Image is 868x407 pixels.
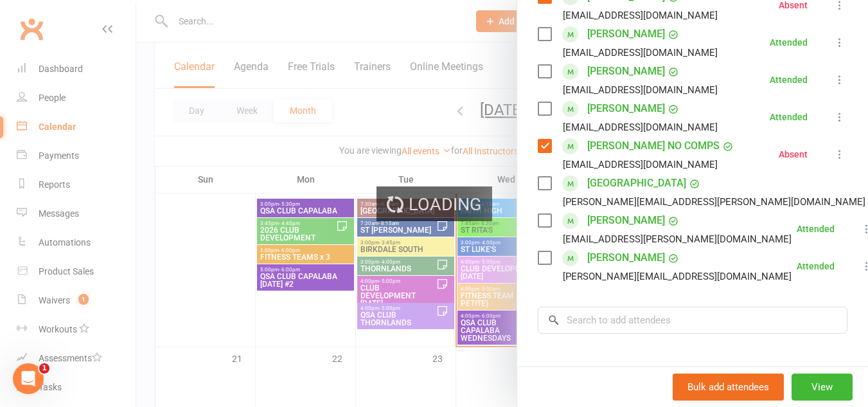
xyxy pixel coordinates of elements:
[587,248,665,268] a: [PERSON_NAME]
[587,61,665,82] a: [PERSON_NAME]
[587,24,665,44] a: [PERSON_NAME]
[770,38,808,47] div: Attended
[39,363,49,374] span: 1
[587,136,720,156] a: [PERSON_NAME] NO COMPS
[563,44,718,61] div: [EMAIL_ADDRESS][DOMAIN_NAME]
[13,363,44,394] iframe: Intercom live chat
[563,194,865,210] div: [PERSON_NAME][EMAIL_ADDRESS][PERSON_NAME][DOMAIN_NAME]
[673,374,784,401] button: Bulk add attendees
[587,210,665,231] a: [PERSON_NAME]
[770,75,808,84] div: Attended
[538,307,847,334] input: Search to add attendees
[563,156,718,173] div: [EMAIL_ADDRESS][DOMAIN_NAME]
[563,7,718,24] div: [EMAIL_ADDRESS][DOMAIN_NAME]
[770,113,808,122] div: Attended
[792,374,853,401] button: View
[563,231,792,248] div: [EMAIL_ADDRESS][PERSON_NAME][DOMAIN_NAME]
[779,150,808,159] div: Absent
[587,98,665,119] a: [PERSON_NAME]
[587,173,686,194] a: [GEOGRAPHIC_DATA]
[797,262,835,271] div: Attended
[779,1,808,10] div: Absent
[563,119,718,136] div: [EMAIL_ADDRESS][DOMAIN_NAME]
[797,224,835,233] div: Attended
[563,268,792,285] div: [PERSON_NAME][EMAIL_ADDRESS][DOMAIN_NAME]
[563,82,718,98] div: [EMAIL_ADDRESS][DOMAIN_NAME]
